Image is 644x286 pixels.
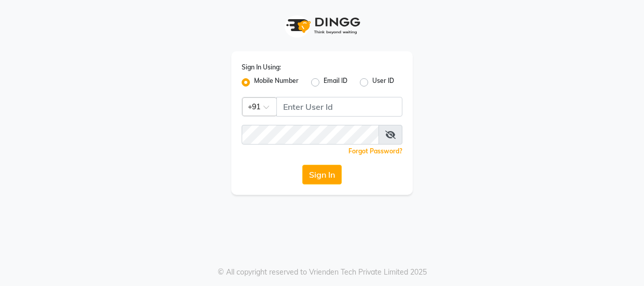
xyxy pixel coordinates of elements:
a: Forgot Password? [348,147,402,155]
input: Username [242,125,379,145]
label: Mobile Number [254,76,299,89]
img: logo1.svg [281,10,363,41]
button: Sign In [302,165,342,184]
label: User ID [372,76,394,89]
label: Email ID [324,76,347,89]
input: Username [276,97,402,117]
label: Sign In Using: [242,63,281,72]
